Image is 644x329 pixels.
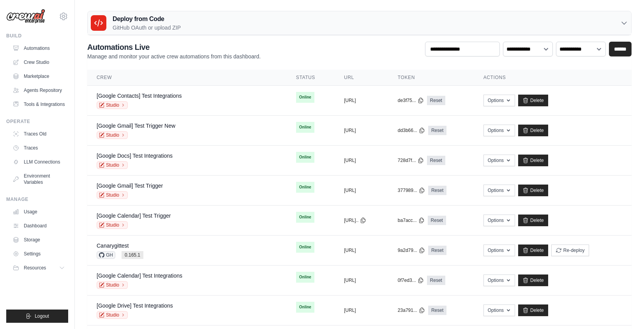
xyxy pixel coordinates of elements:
[483,155,515,166] button: Options
[9,70,68,83] a: Marketplace
[518,304,548,316] a: Delete
[428,306,446,315] a: Reset
[87,42,261,53] h2: Automations Live
[388,70,474,86] th: Token
[398,217,425,223] button: ba7acc...
[483,304,515,316] button: Options
[483,125,515,136] button: Options
[97,281,128,289] a: Studio
[6,33,68,39] div: Build
[97,311,128,319] a: Studio
[428,186,446,195] a: Reset
[97,251,115,259] span: GH
[6,310,68,323] button: Logout
[9,220,68,232] a: Dashboard
[9,156,68,168] a: LLM Connections
[9,262,68,274] button: Resources
[97,161,128,169] a: Studio
[97,93,182,99] a: [Google Contacts] Test Integrations
[9,56,68,69] a: Crew Studio
[97,131,128,139] a: Studio
[551,245,589,256] button: Re-deploy
[296,92,314,103] span: Online
[6,196,68,202] div: Manage
[9,98,68,111] a: Tools & Integrations
[9,248,68,260] a: Settings
[483,185,515,196] button: Options
[113,14,181,24] h3: Deploy from Code
[296,302,314,313] span: Online
[9,234,68,246] a: Storage
[296,242,314,253] span: Online
[24,265,46,271] span: Resources
[97,213,171,219] a: [Google Calendar] Test Trigger
[398,127,425,134] button: dd3b66...
[428,216,446,225] a: Reset
[518,125,548,136] a: Delete
[427,156,445,165] a: Reset
[97,101,128,109] a: Studio
[428,126,446,135] a: Reset
[122,251,143,259] span: 0.165.1
[9,84,68,97] a: Agents Repository
[398,307,425,313] button: 23a791...
[97,183,163,189] a: [Google Gmail] Test Trigger
[428,246,446,255] a: Reset
[6,9,45,24] img: Logo
[97,191,128,199] a: Studio
[398,187,425,194] button: 377989...
[518,95,548,106] a: Delete
[6,118,68,125] div: Operate
[427,96,445,105] a: Reset
[97,123,175,129] a: [Google Gmail] Test Trigger New
[97,273,182,279] a: [Google Calendar] Test Integrations
[35,313,49,319] span: Logout
[483,95,515,106] button: Options
[97,303,173,309] a: [Google Drive] Test Integrations
[296,122,314,133] span: Online
[87,53,261,60] p: Manage and monitor your active crew automations from this dashboard.
[518,274,548,286] a: Delete
[287,70,335,86] th: Status
[296,152,314,163] span: Online
[427,276,445,285] a: Reset
[518,155,548,166] a: Delete
[97,153,173,159] a: [Google Docs] Test Integrations
[97,221,128,229] a: Studio
[398,247,425,253] button: 9a2d79...
[97,243,129,249] a: Canarygittest
[9,128,68,140] a: Traces Old
[483,245,515,256] button: Options
[113,24,181,32] p: GitHub OAuth or upload ZIP
[474,70,632,86] th: Actions
[9,42,68,55] a: Automations
[296,272,314,283] span: Online
[518,215,548,226] a: Delete
[483,215,515,226] button: Options
[483,274,515,286] button: Options
[87,70,287,86] th: Crew
[398,277,424,283] button: 0f7ed3...
[518,185,548,196] a: Delete
[398,157,424,164] button: 728d7f...
[296,182,314,193] span: Online
[335,70,388,86] th: URL
[518,245,548,256] a: Delete
[9,170,68,188] a: Environment Variables
[296,212,314,223] span: Online
[9,206,68,218] a: Usage
[9,142,68,154] a: Traces
[398,97,424,104] button: de3f75...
